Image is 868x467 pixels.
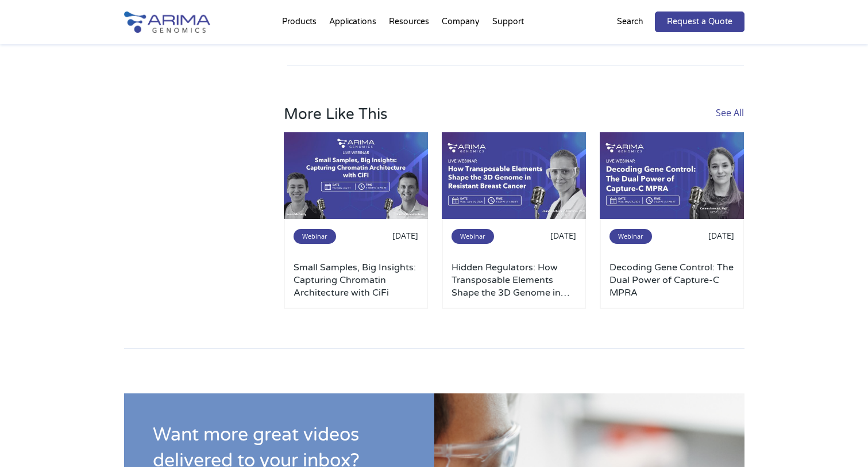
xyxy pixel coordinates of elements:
a: Small Samples, Big Insights: Capturing Chromatin Architecture with CiFi [294,261,418,299]
span: Webinar [452,229,494,244]
h3: More Like This [284,105,508,132]
span: Webinar [294,229,336,244]
span: [DATE] [392,230,418,241]
p: Search [617,14,643,29]
a: Hidden Regulators: How Transposable Elements Shape the 3D Genome in [GEOGRAPHIC_DATA] [MEDICAL_DATA] [452,261,576,299]
span: [DATE] [708,230,734,241]
img: Use-This-For-Webinar-Images-500x300.jpg [600,132,744,219]
img: Use-This-For-Webinar-Images-1-500x300.jpg [442,132,586,219]
span: Webinar [609,229,652,244]
img: Arima-Genomics-logo [124,12,210,33]
a: Decoding Gene Control: The Dual Power of Capture-C MPRA [609,261,734,299]
a: See All [716,106,744,119]
span: [DATE] [550,230,576,241]
img: July-2025-webinar-3-500x300.jpg [284,132,428,219]
a: Request a Quote [655,12,744,32]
